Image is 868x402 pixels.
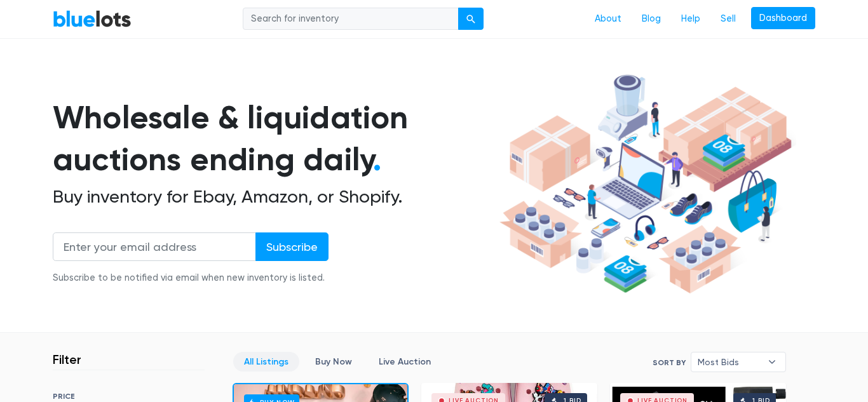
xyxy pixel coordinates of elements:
b: ▾ [759,352,785,372]
label: Sort By [653,357,686,368]
a: All Listings [233,352,299,372]
a: About [585,7,632,31]
h3: Filter [53,352,81,367]
a: Help [671,7,710,31]
a: Buy Now [304,352,363,372]
input: Search for inventory [243,8,459,30]
a: Dashboard [751,7,815,30]
a: BlueLots [53,10,132,28]
span: . [373,140,381,178]
a: Blog [632,7,671,31]
input: Enter your email address [53,232,256,261]
div: Subscribe to be notified via email when new inventory is listed. [53,271,329,285]
a: Sell [710,7,746,31]
h2: Buy inventory for Ebay, Amazon, or Shopify. [53,186,495,208]
h1: Wholesale & liquidation auctions ending daily [53,97,495,181]
span: Most Bids [698,352,761,372]
h6: PRICE [53,392,205,401]
img: hero-ee84e7d0318cb26816c560f6b4441b76977f77a177738b4e94f68c95b2b83dbb.png [495,69,796,300]
input: Subscribe [255,232,329,261]
a: Live Auction [368,352,442,372]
